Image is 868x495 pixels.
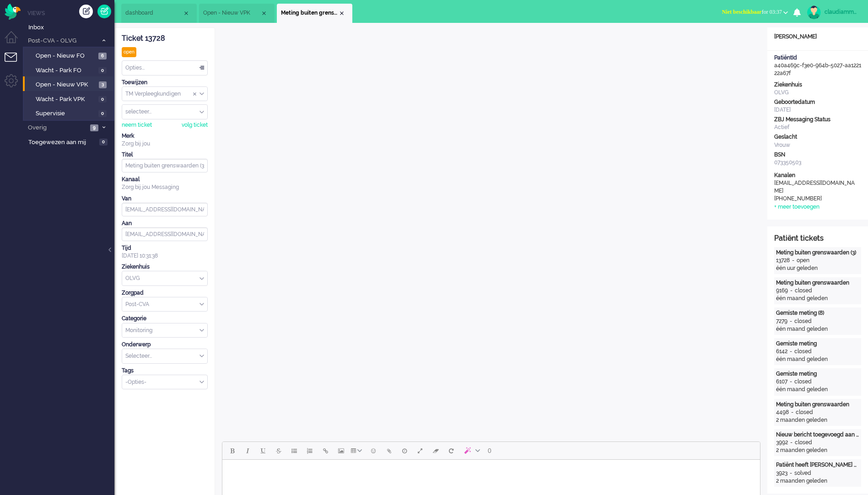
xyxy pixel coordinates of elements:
[776,249,859,257] div: Meting buiten grenswaarden (3)
[795,439,812,447] div: closed
[428,443,443,458] button: Clear formatting
[182,121,208,129] div: volg ticket
[122,195,208,203] div: Van
[122,121,152,129] div: neem ticket
[774,54,861,62] div: PatiëntId
[795,287,812,295] div: closed
[797,257,809,264] div: open
[767,33,868,41] div: [PERSON_NAME]
[27,37,97,45] span: Post-CVA - OLVG
[122,47,136,57] div: open
[28,138,97,147] span: Toegewezen aan mij
[240,443,255,458] button: Italic
[199,4,275,23] li: View
[28,23,114,32] span: Inbox
[281,9,338,17] span: Meting buiten grenswaarden (3)
[98,96,107,103] span: 0
[333,443,349,458] button: Insert/edit image
[36,81,97,89] span: Open - Nieuw VPK
[776,447,859,454] div: 2 maanden geleden
[776,264,859,272] div: één uur geleden
[366,443,381,458] button: Emoticons
[122,86,208,102] div: Assign Group
[122,244,208,252] div: Tijd
[774,81,861,89] div: Ziekenhuis
[121,4,197,23] li: Dashboard
[122,132,208,140] div: Merk
[776,370,859,378] div: Gemiste meting
[787,348,794,355] div: -
[122,176,208,183] div: Kanaal
[98,67,107,74] span: 0
[484,443,496,458] button: 0
[774,233,861,244] div: Patiënt tickets
[122,140,208,148] div: Zorg bij jou
[318,443,333,458] button: Insert/edit link
[776,401,859,409] div: Meting buiten grenswaarden
[122,244,208,260] div: [DATE] 10:31:38
[717,5,793,19] button: Niet beschikbaarfor 03:37
[776,477,859,485] div: 2 maanden geleden
[27,79,113,89] a: Open - Nieuw VPK 3
[774,106,861,114] div: [DATE]
[397,443,412,458] button: Delay message
[122,183,208,191] div: Zorg bij jou Messaging
[97,5,111,18] a: Quick Ticket
[776,431,859,439] div: Nieuw bericht toegevoegd aan gesprek
[825,7,859,16] div: claudiammsc
[776,295,859,302] div: één maand geleden
[776,439,788,447] div: 3992
[122,341,208,349] div: Onderwerp
[99,139,108,145] span: 0
[794,348,812,355] div: closed
[767,54,868,77] div: a40a469c-f3e0-964b-5027-aa122122a67f
[122,375,208,390] div: Select Tags
[122,151,208,159] div: Titel
[122,315,208,323] div: Categorie
[789,409,796,416] div: -
[776,287,788,295] div: 9169
[776,348,787,355] div: 6142
[776,386,859,393] div: één maand geleden
[27,50,113,60] a: Open - Nieuw FO 6
[381,443,397,458] button: Add attachment
[794,378,812,386] div: closed
[794,469,811,477] div: solved
[774,179,857,195] div: [EMAIL_ADDRESS][DOMAIN_NAME]
[27,65,113,75] a: Wacht - Park FO 0
[774,98,861,106] div: Geboortedatum
[774,124,861,131] div: Actief
[122,220,208,227] div: Aan
[98,53,107,59] span: 6
[788,439,795,447] div: -
[122,263,208,271] div: Ziekenhuis
[27,108,113,118] a: Supervisie 0
[5,31,25,52] li: Dashboard menu
[722,9,782,15] span: for 03:37
[27,94,113,104] a: Wacht - Park VPK 0
[443,443,459,458] button: Reset content
[776,279,859,287] div: Meting buiten grenswaarden
[36,109,96,118] span: Supervisie
[459,443,484,458] button: AI
[90,124,98,131] span: 9
[203,9,260,17] span: Open - Nieuw VPK
[776,469,787,477] div: 3923
[776,409,789,416] div: 4498
[788,287,795,295] div: -
[271,443,286,458] button: Strikethrough
[125,9,183,17] span: dashboard
[787,469,794,477] div: -
[338,10,345,17] div: Close tab
[776,340,859,348] div: Gemiste meting
[774,203,819,211] div: + meer toevoegen
[776,461,859,469] div: Patiënt heeft [PERSON_NAME] nog niet geactiveerd. Herinnering 1
[36,66,96,75] span: Wacht - Park FO
[286,443,302,458] button: Bullet list
[776,355,859,363] div: één maand geleden
[27,9,114,17] li: Views
[776,325,859,333] div: één maand geleden
[774,89,861,97] div: OLVG
[99,81,107,88] span: 3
